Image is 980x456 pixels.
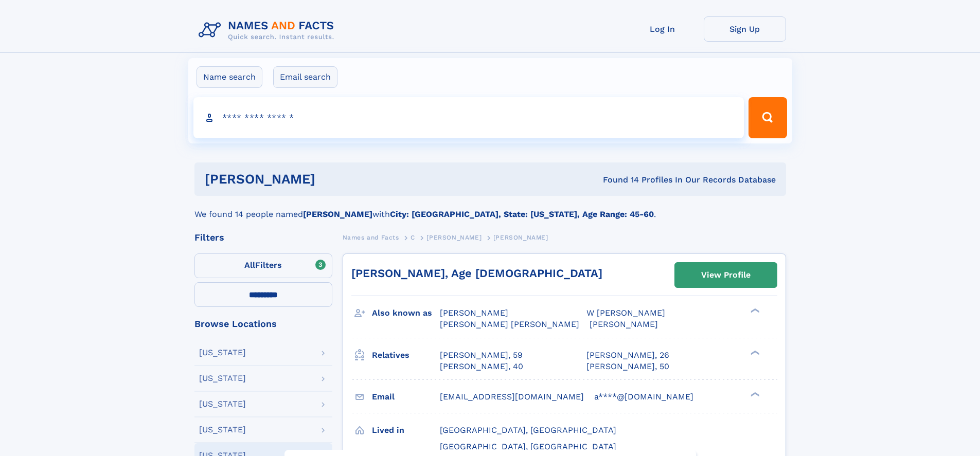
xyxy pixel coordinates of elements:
[440,319,579,329] span: [PERSON_NAME] [PERSON_NAME]
[440,392,584,402] span: [EMAIL_ADDRESS][DOMAIN_NAME]
[193,97,744,138] input: search input
[205,173,459,186] h1: [PERSON_NAME]
[426,234,482,241] span: [PERSON_NAME]
[372,304,440,322] h3: Also known as
[199,426,246,434] div: [US_STATE]
[586,361,669,372] a: [PERSON_NAME], 50
[194,16,343,44] img: Logo Names and Facts
[411,231,415,244] a: C
[748,349,760,356] div: ❯
[199,349,246,357] div: [US_STATE]
[372,422,440,439] h3: Lived in
[459,174,776,186] div: Found 14 Profiles In Our Records Database
[748,307,760,314] div: ❯
[372,388,440,406] h3: Email
[273,66,337,88] label: Email search
[586,308,665,318] span: W [PERSON_NAME]
[197,66,262,88] label: Name search
[440,361,523,372] a: [PERSON_NAME], 40
[493,234,548,241] span: [PERSON_NAME]
[586,350,669,361] a: [PERSON_NAME], 26
[303,209,372,219] b: [PERSON_NAME]
[372,346,440,364] h3: Relatives
[194,253,332,278] label: Filters
[194,319,332,329] div: Browse Locations
[748,391,760,397] div: ❯
[590,319,658,329] span: [PERSON_NAME]
[701,263,751,287] div: View Profile
[390,209,654,219] b: City: [GEOGRAPHIC_DATA], State: [US_STATE], Age Range: 45-60
[343,231,399,244] a: Names and Facts
[621,16,704,42] a: Log In
[675,263,777,287] a: View Profile
[244,260,255,270] span: All
[199,374,246,382] div: [US_STATE]
[199,400,246,408] div: [US_STATE]
[440,442,616,451] span: [GEOGRAPHIC_DATA], [GEOGRAPHIC_DATA]
[440,350,523,361] a: [PERSON_NAME], 59
[194,196,786,221] div: We found 14 people named with .
[194,233,332,242] div: Filters
[426,231,482,244] a: [PERSON_NAME]
[704,16,786,42] a: Sign Up
[440,308,508,318] span: [PERSON_NAME]
[749,97,787,138] button: Search Button
[440,425,616,435] span: [GEOGRAPHIC_DATA], [GEOGRAPHIC_DATA]
[351,267,602,280] a: [PERSON_NAME], Age [DEMOGRAPHIC_DATA]
[411,234,415,241] span: C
